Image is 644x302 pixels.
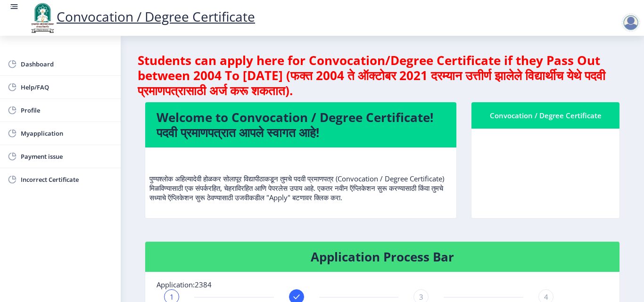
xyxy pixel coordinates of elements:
[21,105,113,116] span: Profile
[149,155,452,202] p: पुण्यश्लोक अहिल्यादेवी होळकर सोलापूर विद्यापीठाकडून तुमचे पदवी प्रमाणपत्र (Convocation / Degree C...
[138,53,627,98] h4: Students can apply here for Convocation/Degree Certificate if they Pass Out between 2004 To [DATE...
[419,292,423,302] span: 3
[21,128,113,139] span: Myapplication
[157,110,445,140] h4: Welcome to Convocation / Degree Certificate! पदवी प्रमाणपत्रात आपले स्वागत आहे!
[157,280,212,289] span: Application:2384
[483,110,608,121] div: Convocation / Degree Certificate
[21,82,113,93] span: Help/FAQ
[157,249,608,264] h4: Application Process Bar
[21,151,113,162] span: Payment issue
[170,292,174,302] span: 1
[21,174,113,185] span: Incorrect Certificate
[28,2,57,34] img: logo
[28,8,255,25] a: Convocation / Degree Certificate
[544,292,548,302] span: 4
[21,58,113,70] span: Dashboard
